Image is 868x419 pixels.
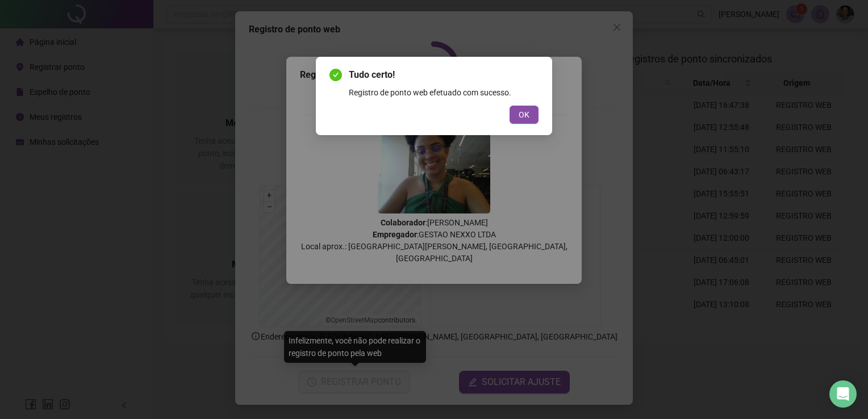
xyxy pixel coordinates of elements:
[510,106,539,124] button: OK
[519,108,529,121] span: OK
[829,380,857,408] div: Open Intercom Messenger
[349,86,539,99] div: Registro de ponto web efetuado com sucesso.
[329,69,342,81] span: check-circle
[349,68,539,82] span: Tudo certo!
